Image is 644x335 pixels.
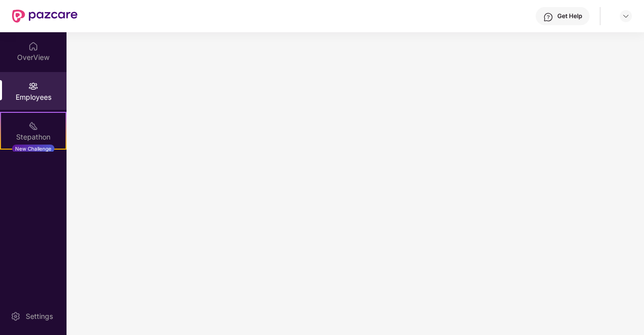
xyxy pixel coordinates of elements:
[28,81,38,91] img: svg+xml;base64,PHN2ZyBpZD0iRW1wbG95ZWVzIiB4bWxucz0iaHR0cDovL3d3dy53My5vcmcvMjAwMC9zdmciIHdpZHRoPS...
[622,12,630,20] img: svg+xml;base64,PHN2ZyBpZD0iRHJvcGRvd24tMzJ4MzIiIHhtbG5zPSJodHRwOi8vd3d3LnczLm9yZy8yMDAwL3N2ZyIgd2...
[28,41,38,51] img: svg+xml;base64,PHN2ZyBpZD0iSG9tZSIgeG1sbnM9Imh0dHA6Ly93d3cudzMub3JnLzIwMDAvc3ZnIiB3aWR0aD0iMjAiIG...
[557,12,582,20] div: Get Help
[28,121,38,131] img: svg+xml;base64,PHN2ZyB4bWxucz0iaHR0cDovL3d3dy53My5vcmcvMjAwMC9zdmciIHdpZHRoPSIyMSIgaGVpZ2h0PSIyMC...
[23,311,56,321] div: Settings
[1,132,66,142] div: Stepathon
[12,10,78,23] img: New Pazcare Logo
[543,12,553,22] img: svg+xml;base64,PHN2ZyBpZD0iSGVscC0zMngzMiIgeG1sbnM9Imh0dHA6Ly93d3cudzMub3JnLzIwMDAvc3ZnIiB3aWR0aD...
[11,311,21,321] img: svg+xml;base64,PHN2ZyBpZD0iU2V0dGluZy0yMHgyMCIgeG1sbnM9Imh0dHA6Ly93d3cudzMub3JnLzIwMDAvc3ZnIiB3aW...
[12,145,54,153] div: New Challenge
